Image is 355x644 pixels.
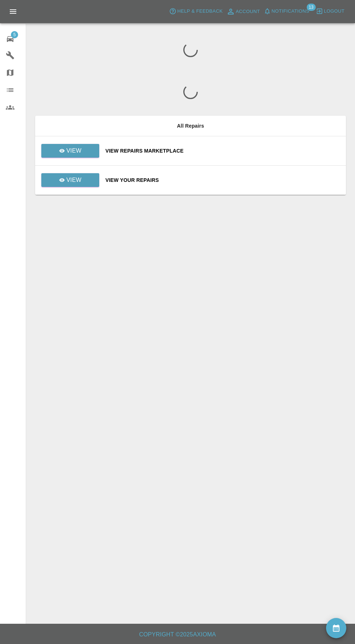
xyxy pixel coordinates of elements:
[324,7,344,16] span: Logout
[105,147,340,154] a: View Repairs Marketplace
[66,176,82,184] p: View
[66,146,82,155] p: View
[167,6,224,17] button: Help & Feedback
[11,31,18,38] span: 5
[272,7,309,16] span: Notifications
[326,618,346,638] button: availability
[236,8,260,16] span: Account
[41,177,100,183] a: View
[262,6,311,17] button: Notifications
[6,630,349,640] h6: Copyright © 2025 Axioma
[314,6,346,17] button: Logout
[41,173,99,187] a: View
[225,6,262,17] a: Account
[306,4,316,11] span: 13
[41,144,99,158] a: View
[105,176,340,184] a: View Your Repairs
[4,3,22,20] button: Open drawer
[41,148,100,153] a: View
[177,7,222,16] span: Help & Feedback
[35,116,346,136] th: All Repairs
